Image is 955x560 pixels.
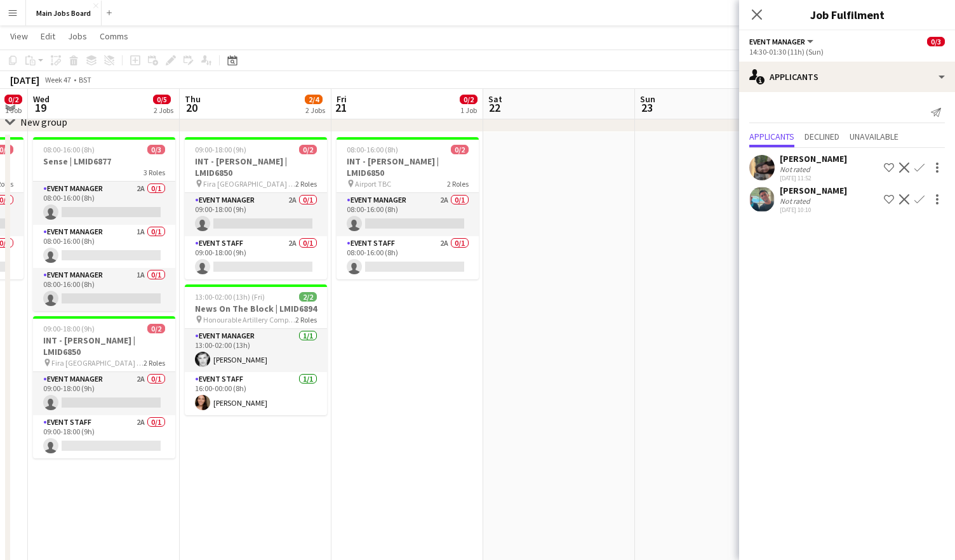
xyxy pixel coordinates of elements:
span: 08:00-16:00 (8h) [43,145,95,154]
span: Sun [640,93,655,105]
span: Applicants [749,132,794,141]
app-card-role: Event Manager2A0/109:00-18:00 (9h) [185,193,327,236]
div: [DATE] 10:10 [780,206,847,214]
span: 22 [486,100,502,115]
app-job-card: 09:00-18:00 (9h)0/2INT - [PERSON_NAME] | LMID6850 Fira [GEOGRAPHIC_DATA] Gran Via2 RolesEvent Man... [33,316,175,458]
span: 0/2 [147,324,165,333]
a: View [5,28,33,44]
app-card-role: Event Staff2A0/109:00-18:00 (9h) [33,415,175,458]
div: Applicants [739,62,955,92]
h3: Job Fulfilment [739,6,955,23]
span: Unavailable [850,132,898,141]
app-card-role: Event Staff2A0/109:00-18:00 (9h) [185,236,327,279]
div: Not rated [780,196,813,206]
span: 0/2 [451,145,469,154]
span: 13:00-02:00 (13h) (Fri) [195,292,265,302]
span: Fira [GEOGRAPHIC_DATA] Gran Via [203,179,295,189]
app-card-role: Event Manager1A0/108:00-16:00 (8h) [33,268,175,311]
button: Main Jobs Board [26,1,102,25]
app-job-card: 08:00-16:00 (8h)0/2INT - [PERSON_NAME] | LMID6850 Airport TBC2 RolesEvent Manager2A0/108:00-16:00... [337,137,479,279]
div: [DATE] [10,74,39,86]
span: 08:00-16:00 (8h) [347,145,398,154]
span: Jobs [68,30,87,42]
app-card-role: Event Staff2A0/108:00-16:00 (8h) [337,236,479,279]
app-job-card: 13:00-02:00 (13h) (Fri)2/2News On The Block | LMID6894 Honourable Artillery Company2 RolesEvent M... [185,284,327,415]
div: [PERSON_NAME] [780,185,847,196]
app-card-role: Event Manager2A0/108:00-16:00 (8h) [337,193,479,236]
div: 2 Jobs [305,105,325,115]
button: Event Manager [749,37,815,46]
span: 2 Roles [295,179,317,189]
app-card-role: Event Manager2A0/108:00-16:00 (8h) [33,182,175,225]
h3: Sense | LMID6877 [33,156,175,167]
div: 1 Job [460,105,477,115]
h3: INT - [PERSON_NAME] | LMID6850 [337,156,479,178]
div: 14:30-01:30 (11h) (Sun) [749,47,945,57]
div: [DATE] 11:52 [780,174,847,182]
span: 2/4 [305,95,323,104]
span: 2 Roles [144,358,165,368]
a: Jobs [63,28,92,44]
div: 2 Jobs [154,105,173,115]
app-card-role: Event Staff1/116:00-00:00 (8h)[PERSON_NAME] [185,372,327,415]
span: 0/2 [460,95,477,104]
div: [PERSON_NAME] [780,153,847,164]
span: 09:00-18:00 (9h) [43,324,95,333]
div: Not rated [780,164,813,174]
span: 2/2 [299,292,317,302]
span: 21 [335,100,347,115]
span: 0/3 [927,37,945,46]
span: Wed [33,93,50,105]
span: Fri [337,93,347,105]
span: 2 Roles [295,315,317,324]
span: 19 [31,100,50,115]
app-card-role: Event Manager1/113:00-02:00 (13h)[PERSON_NAME] [185,329,327,372]
span: Sat [488,93,502,105]
span: 09:00-18:00 (9h) [195,145,246,154]
app-card-role: Event Manager1A0/108:00-16:00 (8h) [33,225,175,268]
a: Comms [95,28,133,44]
span: 23 [638,100,655,115]
app-job-card: 08:00-16:00 (8h)0/3Sense | LMID68773 RolesEvent Manager2A0/108:00-16:00 (8h) Event Manager1A0/108... [33,137,175,311]
app-card-role: Event Manager2A0/109:00-18:00 (9h) [33,372,175,415]
a: Edit [36,28,60,44]
span: Fira [GEOGRAPHIC_DATA] Gran Via [51,358,144,368]
span: 0/5 [153,95,171,104]
app-job-card: 09:00-18:00 (9h)0/2INT - [PERSON_NAME] | LMID6850 Fira [GEOGRAPHIC_DATA] Gran Via2 RolesEvent Man... [185,137,327,279]
span: Week 47 [42,75,74,84]
span: View [10,30,28,42]
div: BST [79,75,91,84]
h3: INT - [PERSON_NAME] | LMID6850 [185,156,327,178]
span: 3 Roles [144,168,165,177]
span: Thu [185,93,201,105]
div: New group [20,116,67,128]
h3: News On The Block | LMID6894 [185,303,327,314]
h3: INT - [PERSON_NAME] | LMID6850 [33,335,175,357]
span: 0/3 [147,145,165,154]
span: 0/2 [299,145,317,154]
span: Airport TBC [355,179,391,189]
span: Comms [100,30,128,42]
span: Declined [805,132,839,141]
span: 2 Roles [447,179,469,189]
span: Edit [41,30,55,42]
span: 20 [183,100,201,115]
span: Event Manager [749,37,805,46]
span: 0/2 [4,95,22,104]
span: Honourable Artillery Company [203,315,295,324]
